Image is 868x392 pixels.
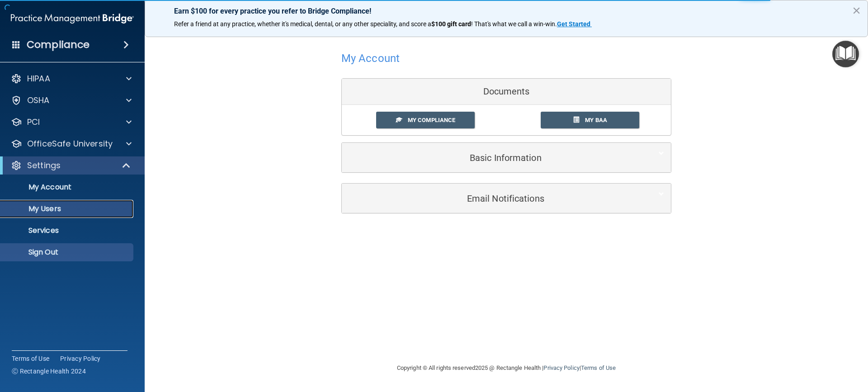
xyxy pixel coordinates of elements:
[6,183,129,192] p: My Account
[174,20,431,28] span: Refer a friend at any practice, whether it's medical, dental, or any other speciality, and score a
[408,117,455,123] span: My Compliance
[557,20,592,28] a: Get Started
[585,117,607,123] span: My BAA
[349,194,637,203] h5: Email Notifications
[557,20,590,28] strong: Get Started
[6,204,129,213] p: My Users
[471,20,557,28] span: ! That's what we call a win-win.
[12,367,86,376] span: Ⓒ Rectangle Health 2024
[27,95,50,106] p: OSHA
[11,160,131,171] a: Settings
[27,160,61,171] p: Settings
[27,38,90,51] h4: Compliance
[174,7,839,15] p: Earn $100 for every practice you refer to Bridge Compliance!
[349,188,664,208] a: Email Notifications
[27,138,113,149] p: OfficeSafe University
[6,226,129,235] p: Services
[12,354,49,363] a: Terms of Use
[341,52,400,64] h4: My Account
[11,9,134,28] img: PMB logo
[712,328,857,364] iframe: Drift Widget Chat Controller
[349,147,664,168] a: Basic Information
[6,248,129,257] p: Sign Out
[11,117,132,128] a: PCI
[581,364,616,371] a: Terms of Use
[342,79,671,105] div: Documents
[349,153,637,163] h5: Basic Information
[852,3,861,18] button: Close
[832,41,859,67] button: Open Resource Center
[27,117,40,128] p: PCI
[11,95,132,106] a: OSHA
[60,354,101,363] a: Privacy Policy
[431,20,471,28] strong: $100 gift card
[341,354,671,383] div: Copyright © All rights reserved 2025 @ Rectangle Health | |
[11,73,132,84] a: HIPAA
[543,364,579,371] a: Privacy Policy
[11,138,132,149] a: OfficeSafe University
[27,73,50,84] p: HIPAA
